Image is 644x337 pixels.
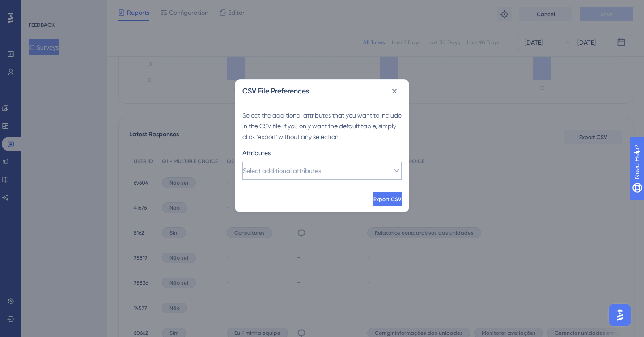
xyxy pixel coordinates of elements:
[242,86,309,97] h2: CSV File Preferences
[242,110,402,142] div: Select the additional attributes that you want to include in the CSV file. If you only want the d...
[21,2,56,13] span: Need Help?
[606,302,633,329] iframe: UserGuiding AI Assistant Launcher
[242,147,271,158] span: Attributes
[373,196,402,203] span: Export CSV
[243,165,321,176] span: Select additional attributes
